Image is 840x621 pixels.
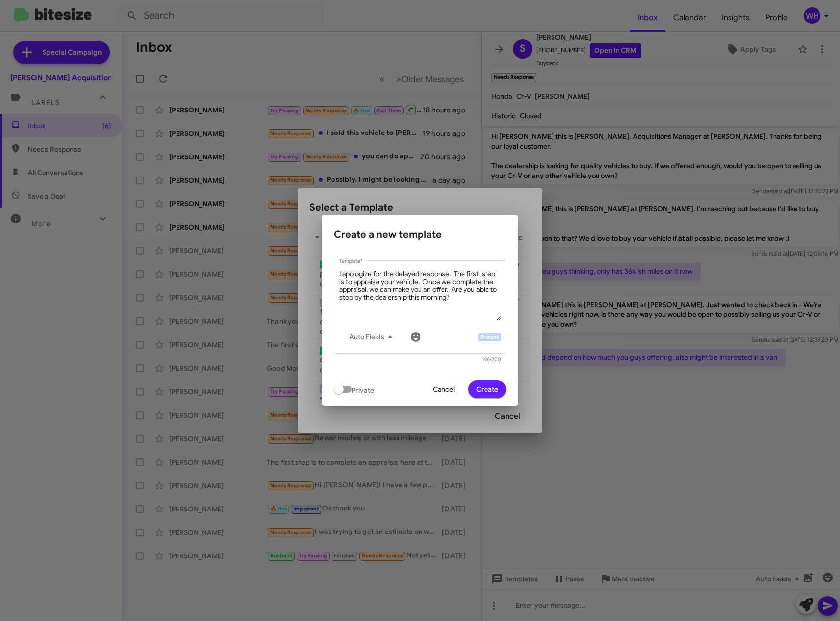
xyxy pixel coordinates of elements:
[482,357,501,363] mat-hint: 196/200
[478,333,501,341] span: Process
[334,227,506,243] h2: Create a new template
[468,380,506,398] button: Create
[425,380,463,398] button: Cancel
[433,380,455,398] span: Cancel
[476,380,498,398] span: Create
[334,383,374,395] span: Private
[349,328,396,346] span: Auto Fields
[341,328,404,346] button: Auto Fields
